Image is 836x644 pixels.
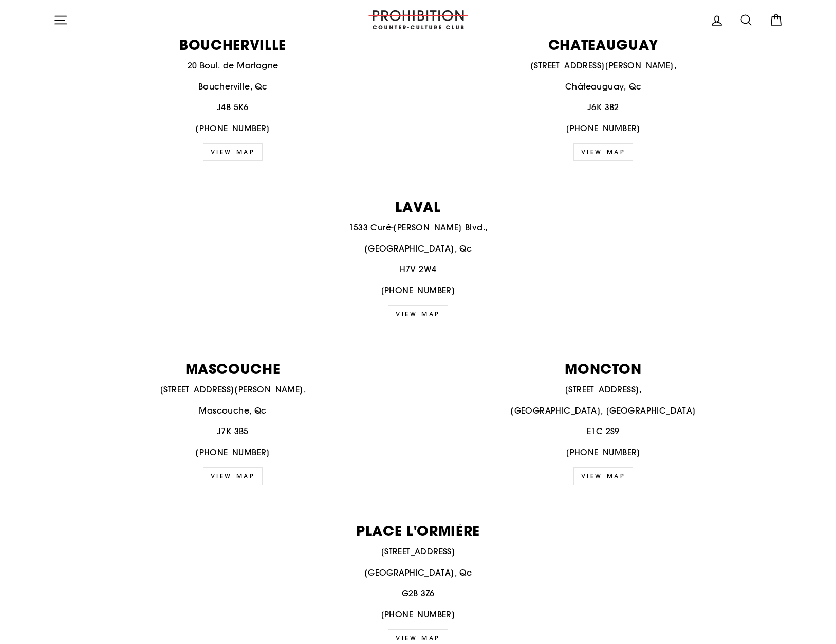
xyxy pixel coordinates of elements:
[53,404,413,418] p: Mascouche, Qc
[53,362,413,375] p: MASCOUCHE
[424,383,783,397] p: [STREET_ADDRESS],
[53,383,413,397] p: [STREET_ADDRESS][PERSON_NAME],
[424,101,783,114] p: J6K 3B2
[53,425,413,438] p: J7K 3B5
[53,101,413,114] p: J4B 5K6
[53,263,783,276] p: H7V 2W4
[424,80,783,94] p: Châteauguay, Qc
[53,242,783,256] p: [GEOGRAPHIC_DATA], Qc
[195,446,270,460] a: [PHONE_NUMBER]
[203,467,263,485] a: View Map
[53,200,783,213] p: LAVAL
[566,122,641,136] a: [PHONE_NUMBER]
[424,362,783,375] p: MONCTON
[195,122,270,136] a: [PHONE_NUMBER]
[53,587,783,600] p: G2B 3Z6
[203,143,263,161] a: view map
[388,305,448,323] a: View map
[53,566,783,580] p: [GEOGRAPHIC_DATA], Qc
[424,425,783,438] p: E1C 2S9
[573,143,634,161] a: view map
[53,221,783,235] p: 1533 Curé-[PERSON_NAME] Blvd.,
[53,545,783,559] p: [STREET_ADDRESS]
[53,38,413,51] p: BOUCHERVILLE
[424,59,783,73] p: [STREET_ADDRESS][PERSON_NAME],
[424,404,783,418] p: [GEOGRAPHIC_DATA], [GEOGRAPHIC_DATA]
[381,608,456,622] a: [PHONE_NUMBER]
[367,10,470,29] img: PROHIBITION COUNTER-CULTURE CLUB
[381,284,456,298] a: [PHONE_NUMBER]
[573,467,634,485] a: view map
[53,524,783,538] p: PLACE L'ORMIÈRE
[424,38,783,51] p: CHÂTEAUGUAY
[53,59,413,73] p: 20 Boul. de Mortagne
[53,80,413,94] p: Boucherville, Qc
[566,446,641,460] a: [PHONE_NUMBER]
